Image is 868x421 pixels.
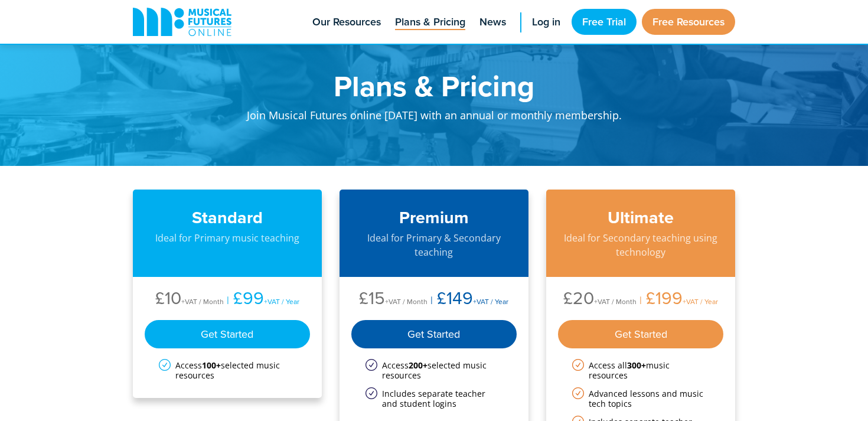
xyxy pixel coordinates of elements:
[558,231,723,259] p: Ideal for Secondary teaching using technology
[159,360,296,380] li: Access selected music resources
[479,14,506,30] span: News
[572,389,709,409] li: Advanced lessons and music tech topics
[558,320,723,348] div: Get Started
[224,289,299,311] li: £99
[351,207,517,228] h3: Premium
[264,296,299,306] span: +VAT / Year
[359,289,428,311] li: £15
[366,389,502,409] li: Includes separate teacher and student logins
[683,296,718,306] span: +VAT / Year
[145,320,310,348] div: Get Started
[642,9,735,35] a: Free Resources
[637,289,718,311] li: £199
[594,296,637,306] span: +VAT / Month
[572,9,637,35] a: Free Trial
[563,289,637,311] li: £20
[204,71,664,100] h1: Plans & Pricing
[155,289,224,311] li: £10
[572,360,709,380] li: Access all music resources
[627,360,646,371] strong: 300+
[351,231,517,259] p: Ideal for Primary & Secondary teaching
[473,296,508,306] span: +VAT / Year
[145,207,310,228] h3: Standard
[366,360,502,380] li: Access selected music resources
[428,289,508,311] li: £149
[532,14,560,30] span: Log in
[351,320,517,348] div: Get Started
[395,14,465,30] span: Plans & Pricing
[204,100,664,136] p: Join Musical Futures online [DATE] with an annual or monthly membership.
[385,296,428,306] span: +VAT / Month
[409,360,428,371] strong: 200+
[312,14,381,30] span: Our Resources
[145,231,310,245] p: Ideal for Primary music teaching
[202,360,221,371] strong: 100+
[181,296,224,306] span: +VAT / Month
[558,207,723,228] h3: Ultimate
